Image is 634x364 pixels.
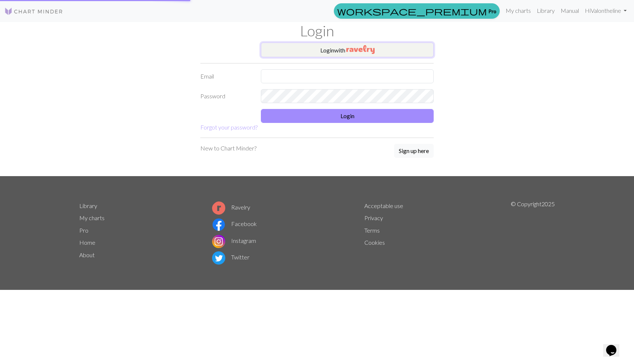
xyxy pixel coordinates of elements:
p: © Copyright 2025 [511,200,555,266]
a: Instagram [212,237,256,244]
a: Terms [364,227,380,234]
a: HiValontheline [582,3,630,18]
a: Pro [79,227,88,234]
a: Facebook [212,220,257,227]
a: Home [79,239,95,246]
label: Password [196,89,256,103]
a: Pro [334,3,500,19]
a: My charts [503,3,534,18]
img: Logo [4,7,63,16]
a: About [79,251,95,258]
p: New to Chart Minder? [200,144,256,153]
a: Library [79,202,97,209]
button: Loginwith [261,43,434,57]
a: Forgot your password? [200,124,258,131]
a: Manual [558,3,582,18]
a: Cookies [364,239,385,246]
img: Facebook logo [212,218,225,231]
a: Library [534,3,558,18]
a: Acceptable use [364,202,403,209]
a: Twitter [212,254,249,261]
h1: Login [75,22,559,40]
iframe: chat widget [603,335,627,357]
a: My charts [79,214,105,221]
button: Login [261,109,434,123]
span: workspace_premium [337,6,487,16]
a: Sign up here [394,144,434,159]
img: Ravelry [346,45,375,54]
img: Instagram logo [212,235,225,248]
button: Sign up here [394,144,434,158]
label: Email [196,69,256,83]
a: Ravelry [212,204,250,211]
a: Privacy [364,214,383,221]
img: Twitter logo [212,251,225,265]
img: Ravelry logo [212,201,225,215]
